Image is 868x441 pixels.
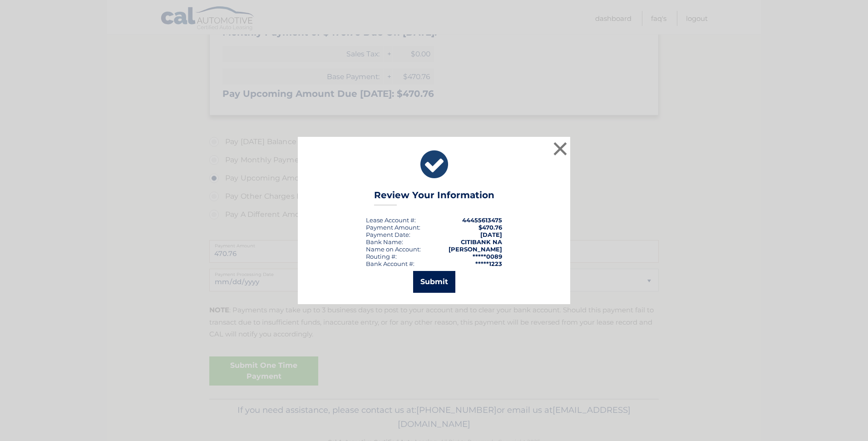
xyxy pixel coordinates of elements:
[366,231,410,238] div: :
[462,216,502,224] strong: 44455613475
[366,253,397,260] div: Routing #:
[366,246,421,253] div: Name on Account:
[413,271,455,293] button: Submit
[480,231,502,238] span: [DATE]
[366,260,414,267] div: Bank Account #:
[374,190,494,205] h3: Review Your Information
[478,224,502,231] span: $470.76
[366,216,416,224] div: Lease Account #:
[551,140,569,158] button: ×
[461,238,502,246] strong: CITIBANK NA
[366,224,420,231] div: Payment Amount:
[449,246,502,253] strong: [PERSON_NAME]
[366,238,403,246] div: Bank Name:
[366,231,409,238] span: Payment Date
